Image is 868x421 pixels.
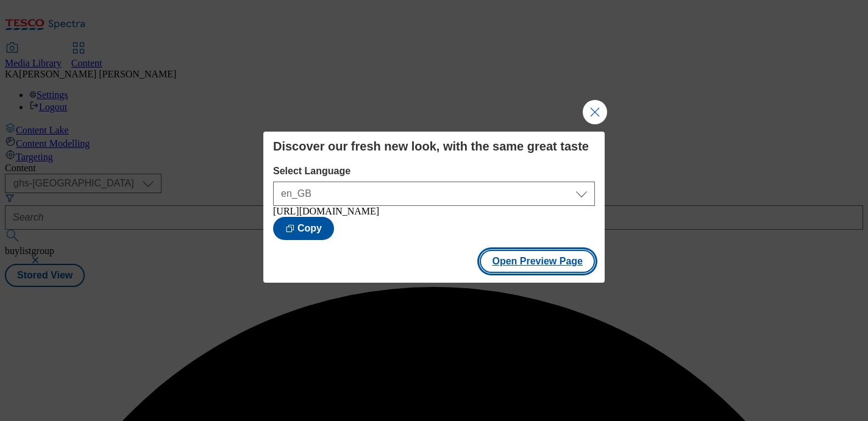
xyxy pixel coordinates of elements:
div: Modal [263,132,605,283]
div: [URL][DOMAIN_NAME] [273,206,595,217]
h4: Discover our fresh new look, with the same great taste [273,139,595,154]
button: Open Preview Page [480,250,595,273]
label: Select Language [273,166,595,177]
button: Close Modal [583,100,607,124]
button: Copy [273,217,334,240]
